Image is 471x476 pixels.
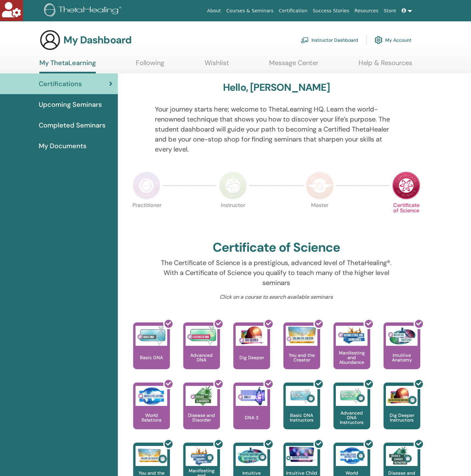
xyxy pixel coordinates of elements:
[213,240,340,255] h2: Certificate of Science
[133,413,170,422] p: World Relations
[219,203,247,231] p: Instructor
[136,59,164,72] a: Following
[233,322,270,383] a: Dig Deeper Dig Deeper
[384,322,420,383] a: Intuitive Anatomy Intuitive Anatomy
[183,353,220,362] p: Advanced DNA
[133,172,161,200] img: Practitioner
[392,203,420,231] p: Certificate of Science
[301,33,358,47] a: Instructor Dashboard
[386,446,418,466] img: Disease and Disorder Instructors
[204,5,223,17] a: About
[133,203,161,231] p: Practitioner
[333,383,370,443] a: Advanced DNA Instructors Advanced DNA Instructors
[39,59,96,73] a: My ThetaLearning
[39,99,102,109] span: Upcoming Seminars
[39,141,86,151] span: My Documents
[136,446,167,466] img: You and the Creator Instructors
[306,203,334,231] p: Master
[205,59,229,72] a: Wishlist
[386,326,418,346] img: Intuitive Anatomy
[286,386,317,406] img: Basic DNA Instructors
[269,59,318,72] a: Message Center
[39,120,105,130] span: Completed Seminars
[136,326,167,346] img: Basic DNA
[236,446,267,466] img: Intuitive Anatomy Instructors
[384,413,420,422] p: Dig Deeper Instructors
[283,383,320,443] a: Basic DNA Instructors Basic DNA Instructors
[223,81,330,93] h3: Hello, [PERSON_NAME]
[237,355,267,360] p: Dig Deeper
[336,326,368,346] img: Manifesting and Abundance
[236,326,267,346] img: Dig Deeper
[283,353,320,362] p: You and the Creator
[283,322,320,383] a: You and the Creator You and the Creator
[155,258,398,288] p: The Certificate of Science is a prestigious, advanced level of ThetaHealing®. With a Certificate ...
[286,446,317,462] img: Intuitive Child In Me Instructors
[306,172,334,200] img: Master
[384,383,420,443] a: Dig Deeper Instructors Dig Deeper Instructors
[133,322,170,383] a: Basic DNA Basic DNA
[186,326,217,346] img: Advanced DNA
[381,5,399,17] a: Store
[301,37,309,43] img: chalkboard-teacher.svg
[286,326,317,344] img: You and the Creator
[39,79,82,89] span: Certifications
[359,59,412,72] a: Help & Resources
[384,353,420,362] p: Intuitive Anatomy
[276,5,310,17] a: Certification
[333,411,370,425] p: Advanced DNA Instructors
[233,383,270,443] a: DNA 3 DNA 3
[155,104,398,154] p: Your journey starts here; welcome to ThetaLearning HQ. Learn the world-renowned technique that sh...
[386,386,418,406] img: Dig Deeper Instructors
[375,34,383,46] img: cog.svg
[219,172,247,200] img: Instructor
[283,413,320,422] p: Basic DNA Instructors
[63,34,132,46] h3: My Dashboard
[183,322,220,383] a: Advanced DNA Advanced DNA
[39,29,61,51] img: generic-user-icon.jpg
[44,3,124,18] img: logo.png
[155,293,398,301] p: Click on a course to search available seminars
[136,386,167,406] img: World Relations
[336,386,368,406] img: Advanced DNA Instructors
[183,383,220,443] a: Disease and Disorder Disease and Disorder
[352,5,381,17] a: Resources
[310,5,352,17] a: Success Stories
[333,350,370,365] p: Manifesting and Abundance
[183,413,220,422] p: Disease and Disorder
[236,386,267,406] img: DNA 3
[224,5,276,17] a: Courses & Seminars
[336,446,368,466] img: World Relations Instructors
[392,172,420,200] img: Certificate of Science
[186,386,217,406] img: Disease and Disorder
[333,322,370,383] a: Manifesting and Abundance Manifesting and Abundance
[375,33,412,47] a: My Account
[186,446,217,466] img: Manifesting and Abundance Instructors
[133,383,170,443] a: World Relations World Relations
